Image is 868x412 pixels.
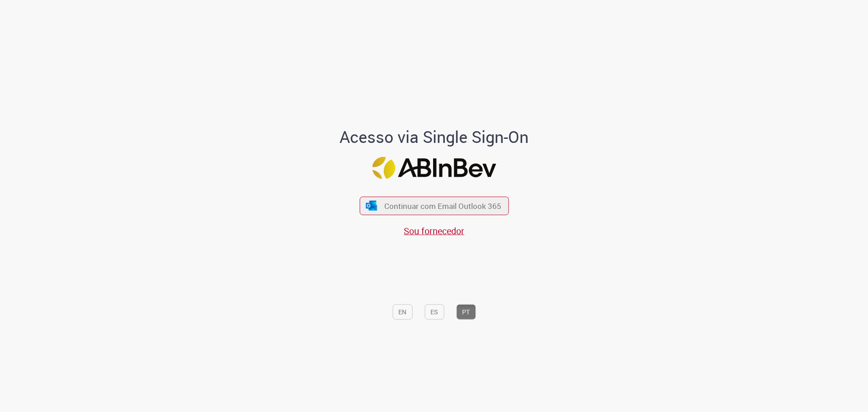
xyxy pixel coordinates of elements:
h1: Acesso via Single Sign-On [309,128,560,146]
button: EN [392,304,412,319]
button: ES [425,304,444,319]
button: ícone Azure/Microsoft 360 Continuar com Email Outlook 365 [359,196,509,215]
img: ícone Azure/Microsoft 360 [365,201,378,210]
img: Logo ABInBev [372,156,496,179]
span: Continuar com Email Outlook 365 [384,201,501,211]
a: Sou fornecedor [404,225,464,237]
button: PT [456,304,476,319]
